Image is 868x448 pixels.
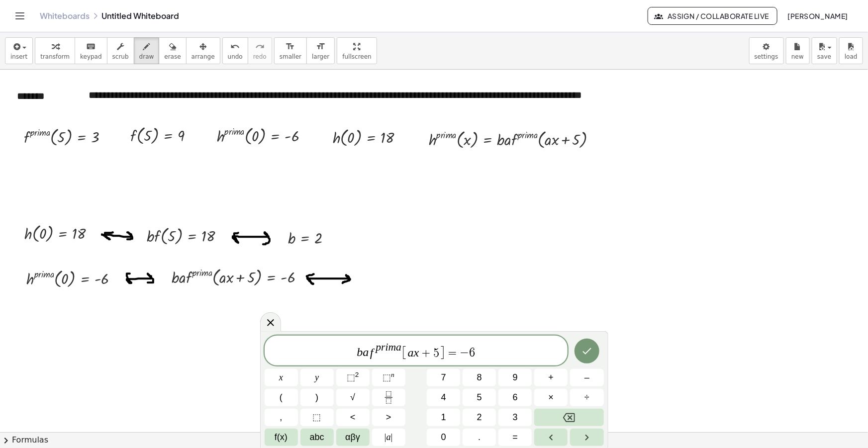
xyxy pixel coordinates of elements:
span: + [419,347,433,359]
button: Square root [336,389,370,406]
a: Whiteboards [40,11,90,21]
button: scrub [107,37,134,64]
span: keypad [80,53,102,60]
var: p [376,341,381,353]
span: ÷ [584,391,589,404]
span: 6 [513,391,518,404]
button: insert [5,37,33,64]
button: 4 [427,389,460,406]
span: 1 [441,411,446,424]
button: 9 [498,369,532,386]
span: settings [755,53,778,60]
span: arrange [192,53,215,60]
button: Greek alphabet [336,429,370,446]
span: ⬚ [313,411,321,424]
span: – [584,371,589,384]
span: − [460,347,469,359]
span: < [350,411,356,424]
span: × [549,391,554,404]
span: smaller [280,53,301,60]
i: format_size [286,41,295,53]
span: larger [312,53,329,60]
button: Times [534,389,568,406]
span: , [280,411,283,424]
span: erase [164,53,181,60]
button: Alphabet [300,429,334,446]
span: = [446,347,460,359]
button: draw [134,37,160,64]
button: undoundo [222,37,248,64]
span: [ [401,346,408,360]
button: 7 [427,369,460,386]
button: ( [265,389,298,406]
button: format_sizelarger [306,37,335,64]
button: Done [575,339,599,363]
span: ( [280,391,283,404]
button: Less than [336,409,370,426]
span: ⬚ [347,372,355,382]
span: abc [310,431,324,444]
span: ) [315,391,318,404]
span: 8 [477,371,482,384]
button: Absolute value [372,429,405,446]
span: > [386,411,391,424]
button: Equals [498,429,532,446]
button: 8 [463,369,496,386]
sup: 2 [355,371,359,378]
button: 3 [498,409,532,426]
span: ] [439,346,446,360]
span: new [791,53,804,60]
span: redo [253,53,267,60]
button: arrange [186,37,220,64]
button: Backspace [534,409,603,426]
i: redo [255,41,265,53]
button: . [463,429,496,446]
span: 9 [513,371,518,384]
button: x [265,369,298,386]
button: erase [159,37,186,64]
button: , [265,409,298,426]
span: | [391,432,393,442]
span: [PERSON_NAME] [787,11,848,20]
span: Assign / Collaborate Live [656,11,769,20]
button: 1 [427,409,460,426]
var: a [396,341,401,353]
button: redoredo [248,37,272,64]
button: save [812,37,837,64]
var: x [414,346,419,359]
span: a [385,431,392,444]
span: 4 [441,391,446,404]
span: y [315,371,319,384]
button: 5 [463,389,496,406]
span: 5 [433,347,439,359]
span: load [845,53,858,60]
button: 0 [427,429,460,446]
button: format_sizesmaller [274,37,307,64]
span: insert [10,53,27,60]
button: settings [749,37,784,64]
var: m [388,341,396,353]
span: + [549,371,554,384]
span: 6 [469,347,475,359]
button: 6 [498,389,532,406]
span: . [478,431,481,444]
span: √ [350,391,355,404]
span: ⬚ [383,372,391,382]
button: y [300,369,334,386]
button: Assign / Collaborate Live [648,7,777,25]
button: Placeholder [300,409,334,426]
button: transform [35,37,75,64]
button: ) [300,389,334,406]
i: format_size [316,41,325,53]
var: a [408,346,414,359]
button: new [786,37,810,64]
var: r [381,341,385,353]
span: scrub [112,53,129,60]
button: Divide [570,389,603,406]
button: Plus [534,369,568,386]
button: Superscript [372,369,405,386]
span: transform [40,53,70,60]
span: 5 [477,391,482,404]
span: 3 [513,411,518,424]
var: a [363,346,369,359]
